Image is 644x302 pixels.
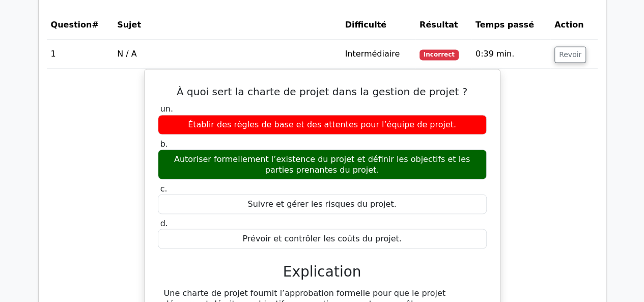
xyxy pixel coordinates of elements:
[475,20,534,30] font: Temps passé
[424,51,455,58] font: Incorrect
[160,183,167,193] font: c.
[475,49,514,59] font: 0:39 min.
[554,20,583,30] font: Action
[554,46,586,63] button: Revoir
[559,50,581,59] font: Revoir
[160,218,168,228] font: d.
[117,20,141,30] font: Sujet
[247,199,396,208] font: Suivre et gérer les risques du projet.
[51,20,92,30] font: Question
[242,233,401,243] font: Prévoir et contrôler les coûts du projet.
[117,49,136,59] font: N / A
[174,154,470,174] font: Autoriser formellement l’existence du projet et définir les objectifs et les parties prenantes du...
[419,20,458,30] font: Résultat
[92,20,98,30] font: #
[51,49,56,59] font: 1
[283,263,361,280] font: Explication
[188,119,456,129] font: Établir des règles de base et des attentes pour l’équipe de projet.
[177,86,467,98] font: À quoi sert la charte de projet dans la gestion de projet ?
[345,49,400,59] font: Intermédiaire
[160,104,173,114] font: un.
[160,139,168,148] font: b.
[345,20,386,30] font: Difficulté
